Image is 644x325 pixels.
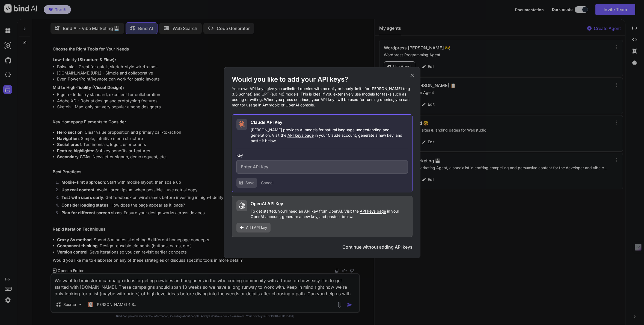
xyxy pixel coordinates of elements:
p: Your own API keys give you unlimited queries with no daily or hourly limits for [PERSON_NAME] (e.... [232,86,412,108]
span: Add API key [246,225,267,230]
h1: Would you like to add your API keys? [232,75,412,84]
span: API keys page [287,133,314,138]
button: Save [236,178,257,188]
p: [PERSON_NAME] provides AI models for natural language understanding and generation. Visit the in ... [251,127,408,144]
p: To get started, you'll need an API key from OpenAI. Visit the in your OpenAI account, generate a ... [251,208,408,219]
button: Cancel [261,180,273,186]
span: API keys page [360,209,386,213]
span: Save [245,180,254,186]
h2: Claude API Key [251,119,282,126]
button: Continue without adding API keys [342,244,412,250]
h3: Key [236,153,408,158]
h2: OpenAI API Key [251,200,283,207]
input: Enter API Key [236,160,408,174]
